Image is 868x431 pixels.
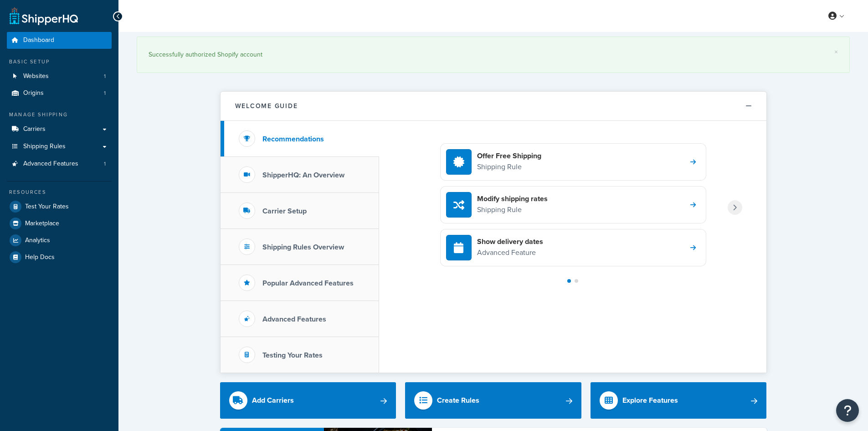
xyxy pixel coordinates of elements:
[622,394,678,407] div: Explore Features
[7,249,112,265] a: Help Docs
[477,204,548,216] p: Shipping Rule
[262,171,344,179] h3: ShipperHQ: An Overview
[104,160,106,168] span: 1
[23,125,46,133] span: Carriers
[7,68,112,85] li: Websites
[7,121,112,138] a: Carriers
[477,194,548,204] h4: Modify shipping rates
[220,382,396,419] a: Add Carriers
[23,160,78,168] span: Advanced Features
[7,215,112,232] a: Marketplace
[25,220,59,228] span: Marketplace
[7,32,112,49] a: Dashboard
[834,48,838,56] a: ×
[25,203,69,211] span: Test Your Rates
[7,58,112,66] div: Basic Setup
[149,48,838,61] div: Successfully authorized Shopify account
[25,254,55,261] span: Help Docs
[477,237,543,247] h4: Show delivery dates
[221,92,766,121] button: Welcome Guide
[591,382,767,419] a: Explore Features
[477,151,541,161] h4: Offer Free Shipping
[262,351,323,359] h3: Testing Your Rates
[7,156,112,172] li: Advanced Features
[7,85,112,102] li: Origins
[7,188,112,196] div: Resources
[23,73,49,80] span: Websites
[262,315,326,323] h3: Advanced Features
[262,279,354,287] h3: Popular Advanced Features
[252,394,294,407] div: Add Carriers
[262,207,307,215] h3: Carrier Setup
[836,399,859,422] button: Open Resource Center
[405,382,581,419] a: Create Rules
[7,232,112,249] a: Analytics
[23,36,54,44] span: Dashboard
[235,103,298,109] h2: Welcome Guide
[7,68,112,85] a: Websites1
[262,135,324,143] h3: Recommendations
[437,394,479,407] div: Create Rules
[262,243,344,251] h3: Shipping Rules Overview
[7,198,112,215] a: Test Your Rates
[23,89,44,97] span: Origins
[23,143,66,151] span: Shipping Rules
[477,247,543,259] p: Advanced Feature
[7,156,112,172] a: Advanced Features1
[104,73,106,80] span: 1
[7,111,112,119] div: Manage Shipping
[7,138,112,155] a: Shipping Rules
[104,89,106,97] span: 1
[477,161,541,173] p: Shipping Rule
[25,237,50,244] span: Analytics
[7,85,112,102] a: Origins1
